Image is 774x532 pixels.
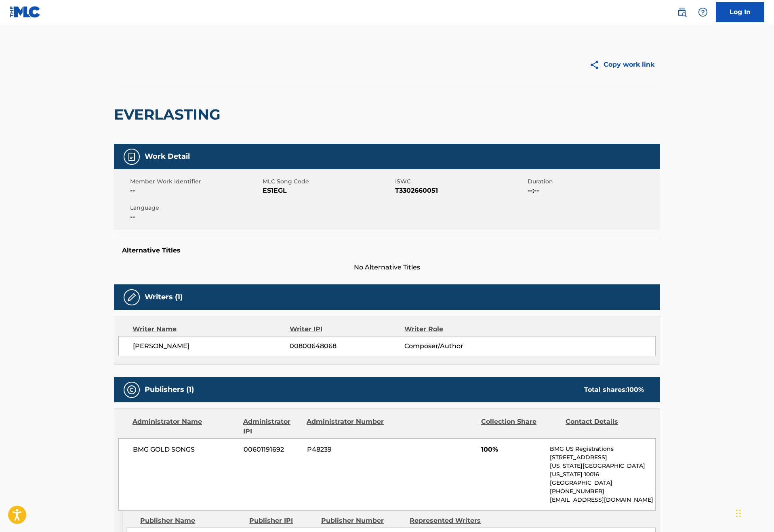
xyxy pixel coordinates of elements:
img: search [677,7,687,17]
div: Writer Name [133,324,290,334]
span: BMG GOLD SONGS [133,445,238,454]
span: T3302660051 [395,186,526,196]
span: Composer/Author [404,341,509,351]
p: [US_STATE][GEOGRAPHIC_DATA][US_STATE] 10016 [550,462,655,479]
span: MLC Song Code [263,177,393,186]
h5: Alternative Titles [122,246,652,254]
span: --:-- [528,186,658,196]
div: Writer Role [404,324,509,334]
span: Duration [528,177,658,186]
p: [PHONE_NUMBER] [550,487,655,496]
h5: Publishers (1) [145,385,194,394]
div: Administrator Number [307,417,385,436]
h5: Writers (1) [145,292,183,302]
p: [GEOGRAPHIC_DATA] [550,479,655,487]
a: Public Search [674,4,690,20]
span: -- [130,186,261,196]
img: Writers [127,292,137,302]
div: Administrator IPI [243,417,301,436]
span: P48239 [307,445,385,454]
div: Administrator Name [133,417,237,436]
span: 100 % [627,386,644,393]
p: [EMAIL_ADDRESS][DOMAIN_NAME] [550,496,655,504]
iframe: Chat Widget [734,493,774,532]
span: 00601191692 [244,445,301,454]
div: Publisher Number [321,516,404,526]
p: [STREET_ADDRESS] [550,453,655,462]
span: [PERSON_NAME] [133,341,290,351]
img: help [698,7,708,17]
img: Publishers [127,385,137,395]
a: Log In [716,2,764,22]
div: Collection Share [481,417,559,436]
div: Drag [736,501,741,526]
span: -- [130,212,261,222]
p: BMG US Registrations [550,445,655,453]
div: Contact Details [566,417,644,436]
h5: Work Detail [145,152,190,161]
h2: EVERLASTING [114,105,225,124]
span: Language [130,204,261,212]
span: ISWC [395,177,526,186]
div: Represented Writers [410,516,492,526]
div: Publisher IPI [249,516,315,526]
button: Copy work link [584,55,660,75]
span: 00800648068 [290,341,404,351]
img: Work Detail [127,152,137,162]
div: Writer IPI [290,324,405,334]
span: Member Work Identifier [130,177,261,186]
div: Publisher Name [140,516,243,526]
div: Total shares: [584,385,644,395]
img: Copy work link [589,60,604,70]
img: MLC Logo [10,6,41,18]
div: Help [695,4,711,20]
span: 100% [481,445,544,454]
span: ES1EGL [263,186,393,196]
span: No Alternative Titles [114,263,660,272]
